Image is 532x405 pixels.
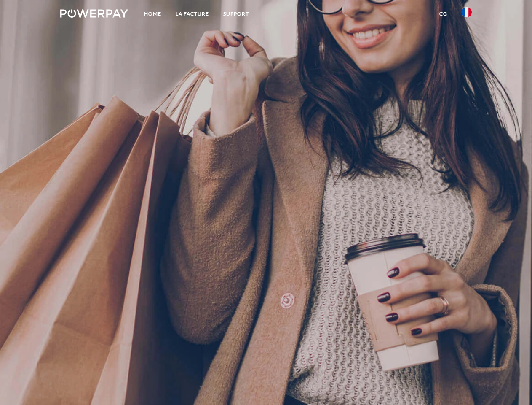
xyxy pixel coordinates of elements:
[432,6,454,22] a: CG
[462,7,472,17] img: fr
[216,6,256,22] a: Support
[60,9,128,18] img: logo-powerpay-white.svg
[137,6,168,22] a: Home
[168,6,216,22] a: LA FACTURE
